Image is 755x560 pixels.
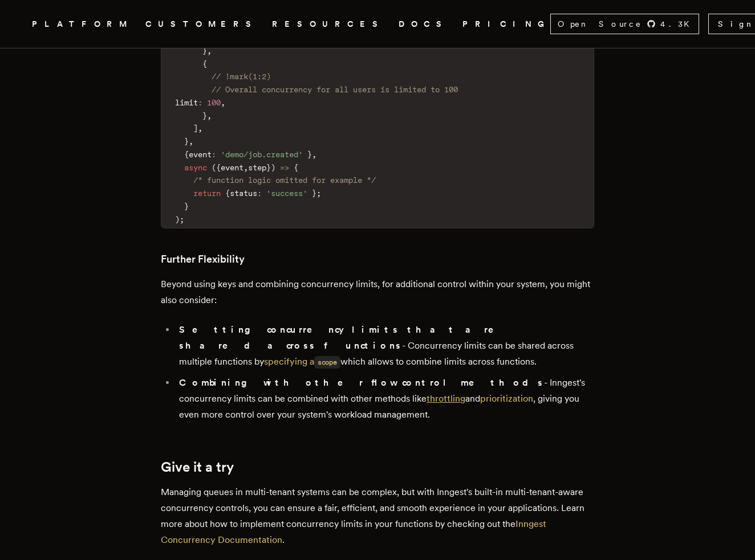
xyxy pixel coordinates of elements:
[399,17,449,31] a: DOCS
[212,163,216,172] span: (
[184,137,189,146] span: }
[175,98,198,107] span: limit
[179,324,510,351] strong: Setting concurrency limits that are shared across functions
[480,393,533,404] a: prioritization
[316,189,321,198] span: ;
[193,175,376,185] span: /* function logic omitted for example */
[248,163,266,172] span: step
[161,459,594,475] h2: Give it a try
[184,150,189,159] span: {
[462,17,550,31] a: PRICING
[189,137,193,146] span: ,
[175,215,180,224] span: )
[184,202,189,211] span: }
[193,189,221,198] span: return
[161,276,594,308] p: Beyond using keys and combining concurrency limits, for additional control within your system, yo...
[32,17,132,31] button: PLATFORM
[161,251,594,267] h3: Further Flexibility
[558,18,642,30] span: Open Source
[176,375,594,423] li: - Inngest's concurrency limits can be combined with other methods like and , giving you even more...
[312,150,316,159] span: ,
[294,163,298,172] span: {
[189,150,212,159] span: event
[266,163,271,172] span: }
[179,377,544,388] strong: Combining with other flow control methods
[212,72,271,81] span: // !mark(1:2)
[307,150,312,159] span: }
[207,98,221,107] span: 100
[216,163,221,172] span: {
[266,189,307,198] span: 'success'
[161,484,594,548] p: Managing queues in multi-tenant systems can be complex, but with Inngest's built-in multi-tenant-...
[660,18,696,30] span: 4.3 K
[271,163,275,172] span: )
[221,163,243,172] span: event
[207,46,212,55] span: ,
[207,111,212,120] span: ,
[202,59,207,68] span: {
[193,124,198,133] span: ]
[176,322,594,370] li: - Concurrency limits can be shared across multiple functions by which allows to combine limits ac...
[212,150,216,159] span: :
[180,215,184,224] span: ;
[225,189,230,198] span: {
[212,85,458,94] span: // Overall concurrency for all users is limited to 100
[427,393,465,404] a: throttling
[202,46,207,55] span: }
[221,150,303,159] span: 'demo/job.created'
[198,98,202,107] span: :
[312,189,316,198] span: }
[230,189,257,198] span: status
[314,356,340,369] code: scope
[264,356,340,367] a: specifying ascope
[272,17,385,31] button: RESOURCES
[280,163,289,172] span: =>
[184,163,207,172] span: async
[243,163,248,172] span: ,
[257,189,262,198] span: :
[198,124,202,133] span: ,
[202,111,207,120] span: }
[221,98,225,107] span: ,
[145,17,258,31] a: CUSTOMERS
